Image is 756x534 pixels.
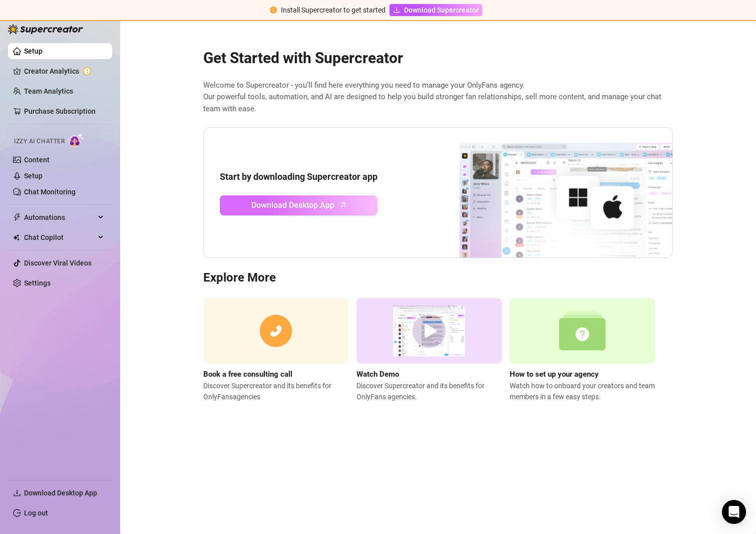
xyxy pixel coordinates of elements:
img: setup agency guide [510,298,655,364]
img: download app [422,128,672,258]
span: Watch how to onboard your creators and team members in a few easy steps. [510,380,655,402]
span: Discover Supercreator and its benefits for OnlyFans agencies [203,380,348,402]
a: Setup [24,172,43,180]
a: Setup [24,47,43,55]
a: Discover Viral Videos [24,259,92,267]
h2: Get Started with Supercreator [203,49,673,68]
img: Chat Copilot [13,234,20,241]
h3: Explore More [203,270,673,286]
a: Download Supercreator [390,4,482,16]
span: download [393,7,400,14]
a: Book a free consulting callDiscover Supercreator and its benefits for OnlyFansagencies [203,298,348,402]
img: consulting call [203,298,348,364]
span: Automations [24,209,95,225]
span: download [13,489,21,497]
a: Watch DemoDiscover Supercreator and its benefits for OnlyFans agencies. [356,298,502,402]
strong: Watch Demo [356,370,399,379]
a: Team Analytics [24,87,73,95]
span: Install Supercreator to get started [281,6,386,14]
a: Content [24,156,50,164]
a: Log out [24,509,48,517]
span: Chat Copilot [24,229,95,245]
a: How to set up your agencyWatch how to onboard your creators and team members in a few easy steps. [510,298,655,402]
span: Download Desktop App [251,199,334,211]
span: Download Desktop App [24,489,97,497]
img: logo-BBDzfeDw.svg [8,24,83,34]
a: Creator Analytics exclamation-circle [24,63,104,79]
a: Download Desktop Apparrow-up [220,195,377,215]
span: Izzy AI Chatter [14,137,65,146]
a: Purchase Subscription [24,103,104,119]
span: Download Supercreator [404,5,479,16]
strong: Book a free consulting call [203,370,292,379]
strong: How to set up your agency [510,370,599,379]
span: exclamation-circle [270,7,277,14]
a: Chat Monitoring [24,188,76,196]
a: Settings [24,279,51,287]
span: Welcome to Supercreator - you’ll find here everything you need to manage your OnlyFans agency. Ou... [203,80,673,115]
img: supercreator demo [356,298,502,364]
img: AI Chatter [69,133,84,147]
span: arrow-up [337,199,349,210]
span: thunderbolt [13,213,21,221]
strong: Start by downloading Supercreator app [220,171,377,182]
span: Discover Supercreator and its benefits for OnlyFans agencies. [356,380,502,402]
div: Open Intercom Messenger [722,500,746,524]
